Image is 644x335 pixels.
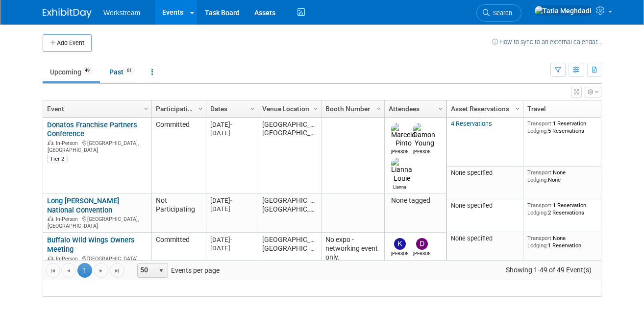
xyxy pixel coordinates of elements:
span: Lodging: [527,127,548,134]
div: Marcelo Pinto [391,148,408,155]
span: Column Settings [599,105,607,113]
a: Dates [210,100,251,117]
div: [GEOGRAPHIC_DATA], [GEOGRAPHIC_DATA] [47,254,147,269]
td: [GEOGRAPHIC_DATA], [GEOGRAPHIC_DATA] [258,233,321,272]
span: None specified [451,202,493,209]
a: Travel [527,100,602,117]
span: None specified [451,169,493,176]
img: In-Person Event [48,216,53,221]
a: 4 Reservations [451,120,492,127]
span: Go to the last page [113,267,121,275]
span: - [230,236,232,243]
td: [GEOGRAPHIC_DATA], [GEOGRAPHIC_DATA] [258,118,321,193]
span: select [157,267,165,275]
button: Add Event [43,34,92,52]
a: Column Settings [598,100,609,115]
div: [DATE] [210,120,253,129]
a: Asset Reservations [451,100,517,117]
span: 61 [124,67,135,74]
a: Column Settings [248,100,258,115]
div: Damon Young [413,148,430,155]
div: Kiet Tran [391,250,408,257]
span: None specified [451,235,493,242]
img: ExhibitDay [43,8,92,18]
span: Column Settings [514,105,521,113]
span: 50 [138,263,154,277]
span: Go to the first page [49,267,57,275]
span: Lodging: [527,209,548,216]
a: Column Settings [436,100,446,115]
div: [DATE] [210,196,253,205]
a: Long [PERSON_NAME] National Convention [47,196,119,215]
span: 1 [77,263,92,278]
a: Go to the last page [110,263,124,278]
div: [DATE] [210,129,253,137]
span: Column Settings [197,105,204,113]
img: Marcelo Pinto [391,123,416,148]
td: Not Participating [151,193,206,233]
span: Column Settings [248,105,256,113]
a: Past61 [102,63,142,81]
a: Column Settings [311,100,322,115]
div: [GEOGRAPHIC_DATA], [GEOGRAPHIC_DATA] [47,215,147,229]
span: Lodging: [527,176,548,183]
a: Column Settings [513,100,523,115]
a: Go to the next page [94,263,108,278]
span: Transport: [527,120,553,127]
div: [DATE] [210,205,253,213]
div: [DATE] [210,244,253,252]
img: Damon Young [413,123,435,148]
span: Transport: [527,235,553,241]
div: Lianna Louie [391,183,408,191]
a: Go to the first page [46,263,60,278]
span: In-Person [56,140,81,146]
img: Dwight Smith [416,238,428,250]
div: Dwight Smith [413,250,430,257]
span: Search [490,9,512,17]
span: Column Settings [142,105,150,113]
div: None tagged [389,196,442,205]
div: None 1 Reservation [527,235,605,249]
span: - [230,197,232,204]
td: [GEOGRAPHIC_DATA], [GEOGRAPHIC_DATA] [258,193,321,233]
a: Booth Number [325,100,378,117]
span: Events per page [125,263,229,278]
span: In-Person [56,256,81,262]
span: Workstream [103,9,140,17]
img: Kiet Tran [394,238,406,250]
a: Venue Location [262,100,315,117]
a: Attendees [389,100,440,117]
div: [DATE] [210,236,253,244]
a: Participation [156,100,199,117]
a: Upcoming49 [43,63,100,81]
div: None None [527,169,605,183]
div: [GEOGRAPHIC_DATA], [GEOGRAPHIC_DATA] [47,139,147,153]
td: Committed [151,233,206,272]
span: Showing 1-49 of 49 Event(s) [497,263,601,277]
span: Column Settings [437,105,445,113]
div: 1 Reservation 5 Reservations [527,120,605,134]
span: 49 [82,67,93,74]
span: Go to the previous page [65,267,73,275]
span: Transport: [527,169,553,176]
a: How to sync to an external calendar... [492,38,601,46]
span: In-Person [56,216,81,222]
span: Column Settings [375,105,383,113]
div: 1 Reservation 2 Reservations [527,202,605,216]
td: Committed [151,118,206,193]
span: Go to the next page [97,267,105,275]
span: Column Settings [312,105,320,113]
a: Event [47,100,145,117]
a: Search [476,4,521,22]
span: Transport: [527,202,553,209]
span: - [230,121,232,128]
img: In-Person Event [48,256,53,261]
a: Buffalo Wild Wings Owners Meeting [47,236,135,254]
a: Column Settings [374,100,385,115]
img: Lianna Louie [391,158,412,183]
a: Column Settings [196,100,206,115]
a: Donatos Franchise Partners Conference [47,120,137,139]
span: Lodging: [527,242,548,249]
a: Go to the previous page [61,263,76,278]
img: In-Person Event [48,140,53,145]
